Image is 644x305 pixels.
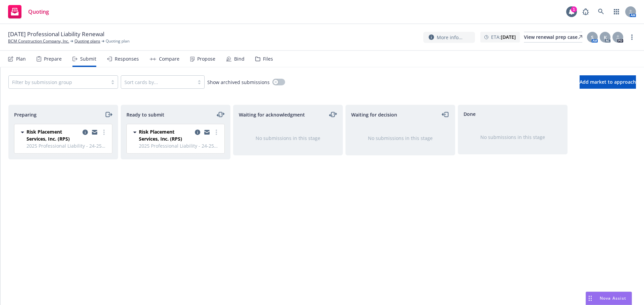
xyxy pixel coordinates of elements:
[571,6,577,12] div: 1
[586,292,632,305] button: Nova Assist
[441,110,449,119] a: moveLeft
[159,56,179,62] div: Compare
[628,33,636,41] a: more
[207,79,270,86] span: Show archived submissions
[586,292,594,305] div: Drag to move
[14,111,37,118] span: Preparing
[579,5,592,18] a: Report a Bug
[524,32,582,43] a: View renewal prep case
[139,128,192,142] span: Risk Placement Services, Inc. (RPS)
[139,142,220,149] span: 2025 Professional Liability - 24-25 Professional Liability Policy
[234,56,245,62] div: Bind
[28,9,49,14] span: Quoting
[26,142,108,149] span: 2025 Professional Liability - 24-25 Professional Liability Policy
[203,128,211,136] a: copy logging email
[610,5,623,18] a: Switch app
[600,295,626,301] span: Nova Assist
[244,135,332,142] div: No submissions in this stage
[16,56,26,62] div: Plan
[594,5,608,18] a: Search
[357,135,444,142] div: No submissions in this stage
[104,110,112,119] a: moveRight
[604,34,607,41] span: K
[8,38,69,44] a: BCM Construction Company, Inc.
[524,32,582,42] div: View renewal prep case
[329,110,337,119] a: moveLeftRight
[115,56,139,62] div: Responses
[81,128,89,136] a: copy logging email
[580,75,636,89] button: Add market to approach
[464,110,476,118] span: Done
[351,111,397,118] span: Waiting for decision
[217,110,225,119] a: moveLeftRight
[197,56,215,62] div: Propose
[212,128,220,136] a: more
[239,111,305,118] span: Waiting for acknowledgment
[74,38,100,44] a: Quoting plans
[591,34,594,41] span: S
[469,134,556,141] div: No submissions in this stage
[91,128,99,136] a: copy logging email
[26,128,80,142] span: Risk Placement Services, Inc. (RPS)
[44,56,62,62] div: Prepare
[106,38,129,44] span: Quoting plan
[423,32,475,43] button: More info...
[437,34,463,41] span: More info...
[80,56,96,62] div: Submit
[194,128,202,136] a: copy logging email
[491,33,516,41] span: ETA :
[580,79,636,85] span: Add market to approach
[126,111,164,118] span: Ready to submit
[5,2,52,21] a: Quoting
[100,128,108,136] a: more
[263,56,273,62] div: Files
[501,34,516,40] strong: [DATE]
[8,30,104,38] span: [DATE] Professional Liability Renewal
